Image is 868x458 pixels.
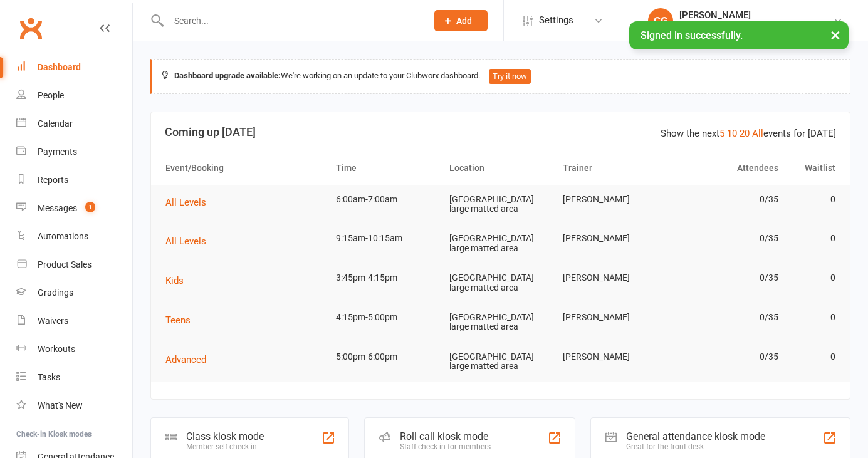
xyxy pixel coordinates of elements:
[165,273,192,288] button: Kids
[784,263,841,293] td: 0
[16,392,132,420] a: What's New
[557,224,671,253] td: [PERSON_NAME]
[165,352,215,367] button: Advanced
[671,152,784,184] th: Attendees
[330,224,444,253] td: 9:15am-10:15am
[784,342,841,372] td: 0
[400,430,491,442] div: Roll call kiosk mode
[557,152,671,184] th: Trainer
[648,8,673,33] div: CG
[444,263,557,303] td: [GEOGRAPHIC_DATA] large matted area
[444,224,557,263] td: [GEOGRAPHIC_DATA] large matted area
[16,335,132,363] a: Workouts
[16,251,132,279] a: Product Sales
[16,138,132,166] a: Payments
[38,118,73,128] div: Calendar
[16,363,132,392] a: Tasks
[16,222,132,251] a: Automations
[557,342,671,372] td: [PERSON_NAME]
[15,13,46,44] a: Clubworx
[434,10,488,31] button: Add
[38,259,92,269] div: Product Sales
[671,263,784,293] td: 0/35
[16,81,132,110] a: People
[165,126,836,138] h3: Coming up [DATE]
[16,53,132,81] a: Dashboard
[626,430,765,442] div: General attendance kiosk mode
[330,303,444,332] td: 4:15pm-5:00pm
[679,21,833,32] div: Urban Muaythai - [GEOGRAPHIC_DATA]
[641,29,743,41] span: Signed in successfully.
[824,21,847,48] button: ×
[679,9,833,21] div: [PERSON_NAME]
[38,231,88,241] div: Automations
[330,342,444,372] td: 5:00pm-6:00pm
[671,342,784,372] td: 0/35
[160,152,330,184] th: Event/Booking
[38,62,81,72] div: Dashboard
[444,185,557,224] td: [GEOGRAPHIC_DATA] large matted area
[671,303,784,332] td: 0/35
[671,224,784,253] td: 0/35
[444,342,557,382] td: [GEOGRAPHIC_DATA] large matted area
[38,203,77,213] div: Messages
[784,224,841,253] td: 0
[165,315,191,326] span: Teens
[740,128,750,139] a: 20
[38,288,73,298] div: Gradings
[784,185,841,214] td: 0
[38,316,68,326] div: Waivers
[186,430,264,442] div: Class kiosk mode
[16,194,132,222] a: Messages 1
[539,6,573,34] span: Settings
[165,354,206,365] span: Advanced
[671,185,784,214] td: 0/35
[752,128,763,139] a: All
[38,90,64,100] div: People
[85,202,95,212] span: 1
[330,263,444,293] td: 3:45pm-4:15pm
[16,279,132,307] a: Gradings
[38,372,60,382] div: Tasks
[444,152,557,184] th: Location
[165,275,184,286] span: Kids
[16,110,132,138] a: Calendar
[165,195,215,210] button: All Levels
[626,442,765,451] div: Great for the front desk
[330,152,444,184] th: Time
[489,69,531,84] button: Try it now
[784,152,841,184] th: Waitlist
[174,71,281,80] strong: Dashboard upgrade available:
[719,128,724,139] a: 5
[727,128,737,139] a: 10
[38,175,68,185] div: Reports
[165,12,418,29] input: Search...
[165,197,206,208] span: All Levels
[557,263,671,293] td: [PERSON_NAME]
[330,185,444,214] td: 6:00am-7:00am
[38,400,83,410] div: What's New
[557,303,671,332] td: [PERSON_NAME]
[186,442,264,451] div: Member self check-in
[400,442,491,451] div: Staff check-in for members
[444,303,557,342] td: [GEOGRAPHIC_DATA] large matted area
[165,313,199,328] button: Teens
[150,59,850,94] div: We're working on an update to your Clubworx dashboard.
[38,344,75,354] div: Workouts
[784,303,841,332] td: 0
[456,16,472,26] span: Add
[38,147,77,157] div: Payments
[165,236,206,247] span: All Levels
[16,307,132,335] a: Waivers
[165,234,215,249] button: All Levels
[557,185,671,214] td: [PERSON_NAME]
[16,166,132,194] a: Reports
[661,126,836,141] div: Show the next events for [DATE]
